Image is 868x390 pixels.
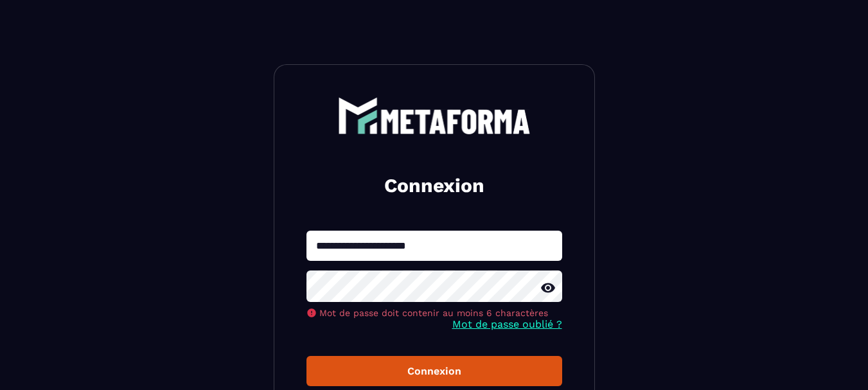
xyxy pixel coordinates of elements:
h2: Connexion [322,173,547,199]
img: logo [338,97,531,134]
button: Connexion [306,356,562,386]
a: Mot de passe oublié ? [452,318,562,330]
a: logo [306,97,562,134]
div: Connexion [317,365,552,377]
span: Mot de passe doit contenir au moins 6 charactères [319,308,548,318]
